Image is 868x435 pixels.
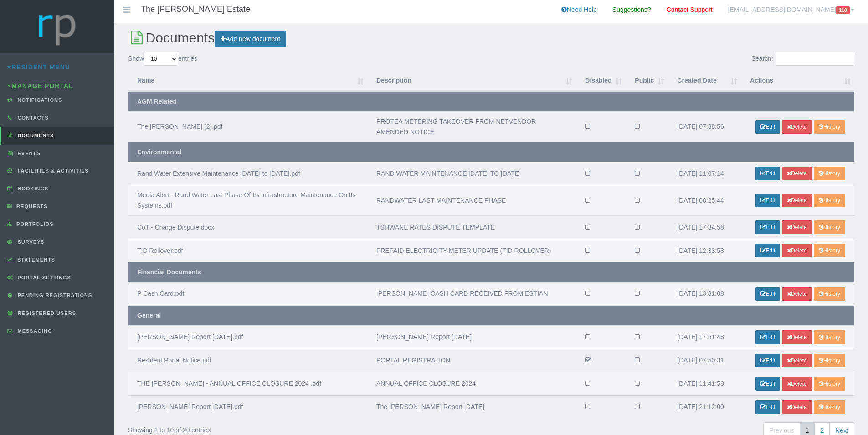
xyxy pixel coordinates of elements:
td: [DATE] 17:34:58 [668,215,741,239]
td: [DATE] 11:07:14 [668,162,741,185]
a: Edit [755,354,781,367]
span: Contacts [15,115,49,121]
div: The [PERSON_NAME] (2).pdf [137,121,358,132]
a: History [814,194,845,207]
td: [DATE] 11:41:58 [668,372,741,395]
strong: Financial Documents [137,268,201,276]
span: Facilities & Activities [15,168,89,173]
span: Registered Users [15,310,76,316]
a: Add new document [215,31,286,47]
a: Delete [782,354,812,367]
h4: The [PERSON_NAME] Estate [141,5,250,14]
span: Messaging [15,328,52,334]
strong: General [137,312,161,319]
strong: Environmental [137,148,181,156]
a: Delete [782,330,812,344]
a: History [814,220,845,234]
a: Manage Portal [7,82,73,89]
div: [PERSON_NAME] Report [DATE].pdf [137,332,358,342]
td: PORTAL REGISTRATION [367,349,576,372]
div: P Cash Card.pdf [137,288,358,299]
span: Portfolios [14,221,54,227]
a: Resident Menu [7,63,70,71]
div: Resident Portal Notice.pdf [137,355,358,366]
span: 110 [836,6,850,14]
td: PROTEA METERING TAKEOVER FROM NETVENDOR AMENDED NOTICE [367,111,576,142]
span: Surveys [15,239,45,245]
td: [DATE] 07:50:31 [668,349,741,372]
a: Delete [782,400,812,414]
div: TID Rollover.pdf [137,246,358,256]
label: Show entries [128,52,197,66]
td: [DATE] 21:12:00 [668,395,741,419]
div: CoT - Charge Dispute.docx [137,222,358,233]
th: Actions: activate to sort column ascending [741,71,854,91]
a: Edit [755,220,781,234]
td: ANNUAL OFFICE CLOSURE 2024 [367,372,576,395]
td: [DATE] 17:51:48 [668,325,741,349]
span: Bookings [15,186,49,191]
a: Edit [755,120,781,134]
th: Created Date : activate to sort column ascending [668,71,741,91]
span: Statements [15,257,55,262]
a: Edit [755,287,781,301]
a: Edit [755,330,781,344]
a: Edit [755,167,781,180]
td: PREPAID ELECTRICITY METER UPDATE (TID ROLLOVER) [367,239,576,262]
a: History [814,120,845,134]
div: Media Alert - Rand Water Last Phase Of Its Infrastructure Maintenance On Its Systems.pdf [137,190,358,211]
span: Portal Settings [15,275,71,280]
a: History [814,400,845,414]
a: History [814,287,845,301]
td: RAND WATER MAINTENANCE [DATE] TO [DATE] [367,162,576,185]
td: RANDWATER LAST MAINTENANCE PHASE [367,185,576,215]
a: Delete [782,244,812,257]
input: Search: [776,52,854,66]
th: Description : activate to sort column ascending [367,71,576,91]
div: [PERSON_NAME] Report [DATE].pdf [137,402,358,412]
span: Requests [14,204,48,209]
a: Delete [782,377,812,391]
td: [DATE] 12:33:58 [668,239,741,262]
span: Documents [15,133,54,138]
a: History [814,330,845,344]
a: History [814,167,845,180]
th: Name : activate to sort column ascending [128,71,367,91]
a: Edit [755,377,781,391]
th: Disabled : activate to sort column ascending [576,71,626,91]
a: Delete [782,194,812,207]
strong: AGM Related [137,98,177,105]
div: THE [PERSON_NAME] - ANNUAL OFFICE CLOSURE 2024 .pdf [137,378,358,389]
td: [PERSON_NAME] CASH CARD RECEIVED FROM ESTIAN [367,282,576,305]
td: [DATE] 08:25:44 [668,185,741,215]
a: Edit [755,194,781,207]
td: [DATE] 13:31:08 [668,282,741,305]
span: Notifications [15,97,62,103]
a: History [814,377,845,391]
a: History [814,244,845,257]
th: Public : activate to sort column ascending [626,71,668,91]
td: The [PERSON_NAME] Report [DATE] [367,395,576,419]
a: Edit [755,244,781,257]
td: [PERSON_NAME] Report [DATE] [367,325,576,349]
span: Events [15,151,41,156]
span: Pending Registrations [15,293,92,298]
a: Delete [782,120,812,134]
td: TSHWANE RATES DISPUTE TEMPLATE [367,215,576,239]
select: Showentries [144,52,178,66]
td: [DATE] 07:38:56 [668,111,741,142]
a: Delete [782,220,812,234]
a: Delete [782,287,812,301]
a: Delete [782,167,812,180]
label: Search: [751,52,854,66]
a: Edit [755,400,781,414]
a: History [814,354,845,367]
h2: Documents [128,30,854,47]
div: Rand Water Extensive Maintenance [DATE] to [DATE].pdf [137,168,358,179]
